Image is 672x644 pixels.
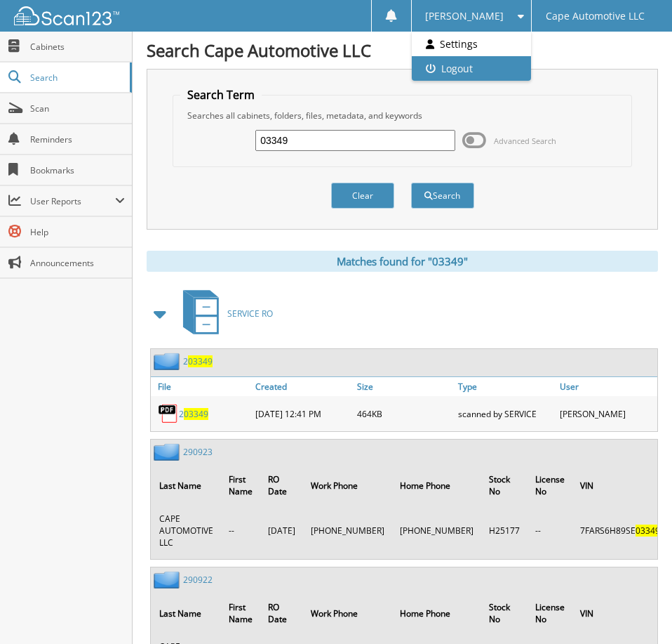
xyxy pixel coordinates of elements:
[183,355,213,367] a: 203349
[556,400,657,428] div: [PERSON_NAME]
[179,408,208,420] a: 203349
[158,403,179,424] img: PDF.png
[252,377,353,396] a: Created
[180,110,624,121] div: Searches all cabinets, folders, files, metadata, and keywords
[30,72,123,84] span: Search
[354,400,455,428] div: 464KB
[455,400,556,428] div: scanned by SERVICE
[154,571,183,589] img: folder2.png
[528,593,572,633] th: License No
[556,377,657,396] a: User
[494,136,556,146] span: Advanced Search
[636,525,660,537] span: 03349
[183,446,213,458] a: 290923
[482,593,527,633] th: Stock No
[261,507,302,554] td: [DATE]
[30,164,125,176] span: Bookmarks
[30,195,115,207] span: User Reports
[152,465,220,506] th: Last Name
[175,286,273,341] a: SERVICE RO
[252,400,353,428] div: [DATE] 12:41 PM
[180,87,262,103] legend: Search Term
[411,183,474,209] button: Search
[188,355,213,367] span: 03349
[546,12,645,20] span: Cape Automotive LLC
[14,6,119,25] img: scan123-logo-white.svg
[482,465,527,506] th: Stock No
[222,593,260,633] th: First Name
[151,377,252,396] a: File
[304,593,391,633] th: Work Phone
[354,377,455,396] a: Size
[30,133,125,145] span: Reminders
[602,577,672,644] iframe: Chat Widget
[304,465,391,506] th: Work Phone
[393,593,481,633] th: Home Phone
[147,251,658,272] div: Matches found for "03349"
[261,465,302,506] th: RO Date
[30,103,125,114] span: Scan
[573,465,672,506] th: VIN
[482,507,527,554] td: H25177
[152,593,220,633] th: Last Name
[528,465,572,506] th: License No
[154,443,183,461] img: folder2.png
[528,507,572,554] td: --
[455,377,556,396] a: Type
[222,507,260,554] td: --
[412,32,531,56] a: Settings
[222,465,260,506] th: First Name
[30,226,125,238] span: Help
[412,56,531,81] a: Logout
[393,507,481,554] td: [PHONE_NUMBER]
[261,593,302,633] th: RO Date
[184,408,208,420] span: 03349
[152,507,220,554] td: CAPE AUTOMOTIVE LLC
[304,507,391,554] td: [PHONE_NUMBER]
[147,39,658,62] h1: Search Cape Automotive LLC
[331,183,394,209] button: Clear
[154,353,183,370] img: folder2.png
[393,465,481,506] th: Home Phone
[573,593,672,633] th: VIN
[183,574,213,586] a: 290922
[425,12,504,20] span: [PERSON_NAME]
[30,41,125,53] span: Cabinets
[573,507,672,554] td: 7FARS6H89SE 0
[227,308,273,320] span: SERVICE RO
[30,257,125,269] span: Announcements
